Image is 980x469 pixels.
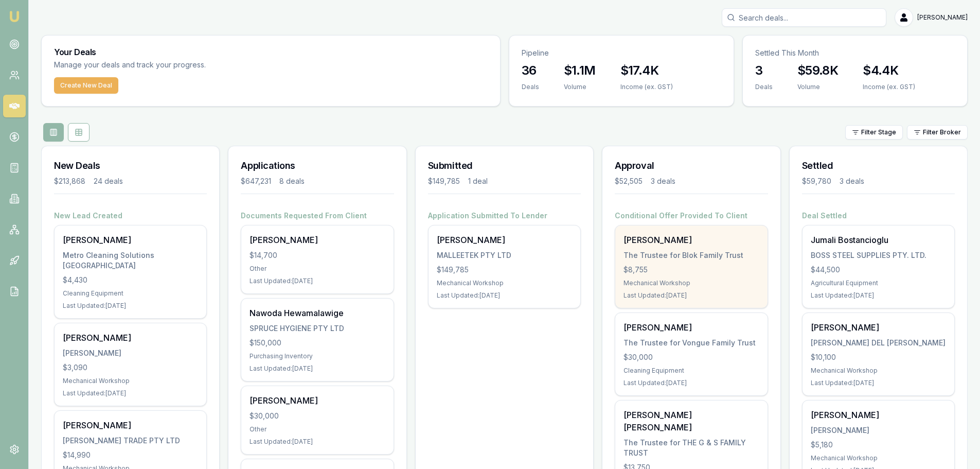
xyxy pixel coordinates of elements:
[755,83,773,91] div: Deals
[615,211,768,221] h4: Conditional Offer Provided To Client
[522,48,721,58] p: Pipeline
[8,10,21,23] img: emu-icon-u.png
[623,352,759,362] div: $30,000
[811,291,946,300] div: Last Updated: [DATE]
[250,394,385,407] div: [PERSON_NAME]
[623,379,759,387] div: Last Updated: [DATE]
[863,83,915,91] div: Income (ex. GST)
[863,62,915,79] h3: $4.4K
[250,277,385,285] div: Last Updated: [DATE]
[811,454,946,462] div: Mechanical Workshop
[63,250,198,271] div: Metro Cleaning Solutions [GEOGRAPHIC_DATA]
[861,128,896,136] span: Filter Stage
[802,176,831,186] div: $59,780
[623,338,759,348] div: The Trustee for Vongue Family Trust
[623,234,759,246] div: [PERSON_NAME]
[620,62,673,79] h3: $17.4K
[250,438,385,446] div: Last Updated: [DATE]
[755,62,773,79] h3: 3
[250,352,385,360] div: Purchasing Inventory
[917,13,968,22] span: [PERSON_NAME]
[250,323,385,334] div: SPRUCE HYGIENE PTY LTD
[755,48,955,58] p: Settled This Month
[811,265,946,275] div: $44,500
[623,367,759,375] div: Cleaning Equipment
[651,176,675,186] div: 3 deals
[54,48,488,56] h3: Your Deals
[250,250,385,260] div: $14,700
[811,409,946,421] div: [PERSON_NAME]
[63,348,198,358] div: [PERSON_NAME]
[811,379,946,387] div: Last Updated: [DATE]
[54,159,207,173] h3: New Deals
[564,62,596,79] h3: $1.1M
[522,83,539,91] div: Deals
[811,440,946,450] div: $5,180
[615,176,643,186] div: $52,505
[564,83,596,91] div: Volume
[63,302,198,310] div: Last Updated: [DATE]
[428,159,581,173] h3: Submitted
[923,128,961,136] span: Filter Broker
[63,289,198,298] div: Cleaning Equipment
[63,275,198,285] div: $4,430
[54,77,118,94] button: Create New Deal
[437,250,572,260] div: MALLEETEK PTY LTD
[63,377,198,385] div: Mechanical Workshop
[623,250,759,260] div: The Trustee for Blok Family Trust
[437,291,572,300] div: Last Updated: [DATE]
[811,234,946,246] div: Jumali Bostancioglu
[437,279,572,287] div: Mechanical Workshop
[811,425,946,436] div: [PERSON_NAME]
[63,332,198,344] div: [PERSON_NAME]
[722,8,886,27] input: Search deals
[437,234,572,246] div: [PERSON_NAME]
[437,265,572,275] div: $149,785
[63,389,198,397] div: Last Updated: [DATE]
[907,125,968,140] button: Filter Broker
[241,159,394,173] h3: Applications
[811,352,946,362] div: $10,100
[250,425,385,433] div: Other
[54,176,85,186] div: $213,868
[94,176,123,186] div: 24 deals
[811,338,946,348] div: [PERSON_NAME] DEL [PERSON_NAME]
[615,159,768,173] h3: Approval
[840,176,864,186] div: 3 deals
[63,436,198,446] div: [PERSON_NAME] TRADE PTY LTD
[468,176,488,186] div: 1 deal
[54,59,317,71] p: Manage your deals and track your progress.
[845,125,903,140] button: Filter Stage
[797,62,838,79] h3: $59.8K
[811,367,946,375] div: Mechanical Workshop
[428,176,460,186] div: $149,785
[811,279,946,287] div: Agricultural Equipment
[811,250,946,260] div: BOSS STEEL SUPPLIES PTY. LTD.
[63,419,198,431] div: [PERSON_NAME]
[428,211,581,221] h4: Application Submitted To Lender
[802,211,955,221] h4: Deal Settled
[623,409,759,433] div: [PERSON_NAME] [PERSON_NAME]
[250,265,385,273] div: Other
[250,234,385,246] div: [PERSON_NAME]
[620,83,673,91] div: Income (ex. GST)
[241,211,394,221] h4: Documents Requested From Client
[802,159,955,173] h3: Settled
[811,321,946,334] div: [PERSON_NAME]
[623,265,759,275] div: $8,755
[797,83,838,91] div: Volume
[279,176,305,186] div: 8 deals
[522,62,539,79] h3: 36
[63,234,198,246] div: [PERSON_NAME]
[63,450,198,460] div: $14,990
[241,176,271,186] div: $647,231
[250,364,385,373] div: Last Updated: [DATE]
[250,338,385,348] div: $150,000
[623,291,759,300] div: Last Updated: [DATE]
[54,211,207,221] h4: New Lead Created
[63,362,198,373] div: $3,090
[250,307,385,319] div: Nawoda Hewamalawige
[623,279,759,287] div: Mechanical Workshop
[250,411,385,421] div: $30,000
